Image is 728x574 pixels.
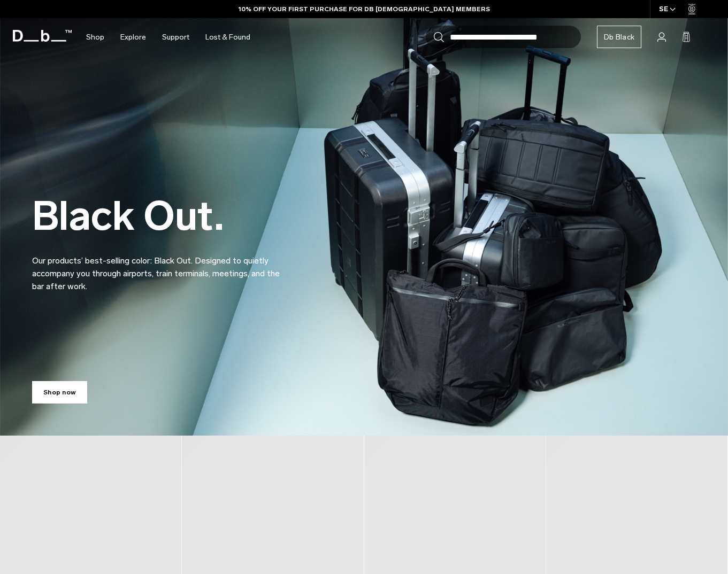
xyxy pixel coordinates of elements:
[86,18,104,56] a: Shop
[120,18,146,56] a: Explore
[32,196,289,236] h2: Black Out.
[32,381,87,404] a: Shop now
[597,26,641,48] a: Db Black
[162,18,189,56] a: Support
[239,4,490,14] a: 10% OFF YOUR FIRST PURCHASE FOR DB [DEMOGRAPHIC_DATA] MEMBERS
[78,18,258,56] nav: Main Navigation
[205,18,250,56] a: Lost & Found
[32,242,289,293] p: Our products’ best-selling color: Black Out. Designed to quietly accompany you through airports, ...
